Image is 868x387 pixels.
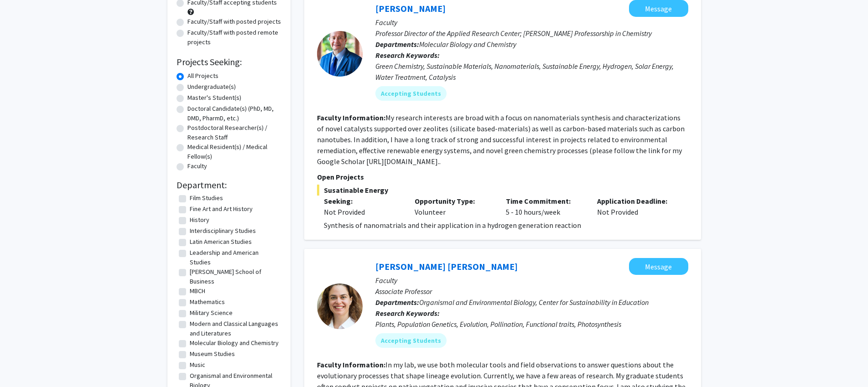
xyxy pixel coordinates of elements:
[317,360,385,369] b: Faculty Information:
[190,226,256,236] label: Interdisciplinary Studies
[324,196,401,206] p: Seeking:
[317,113,385,122] b: Faculty Information:
[190,308,233,318] label: Military Science
[177,180,281,191] h2: Department:
[177,57,281,67] h2: Projects Seeking:
[187,17,281,26] label: Faculty/Staff with posted projects
[375,51,440,60] b: Research Keywords:
[590,196,681,217] div: Not Provided
[187,82,236,92] label: Undergraduate(s)
[375,286,688,297] p: Associate Professor
[187,71,218,81] label: All Projects
[408,196,499,217] div: Volunteer
[375,40,419,49] b: Departments:
[597,196,675,206] p: Application Deadline:
[375,261,518,272] a: [PERSON_NAME] [PERSON_NAME]
[375,17,688,28] p: Faculty
[317,113,685,166] fg-read-more: My research interests are broad with a focus on nanomaterials synthesis and characterizations of ...
[187,28,281,47] label: Faculty/Staff with posted remote projects
[629,258,688,275] button: Message Janet Steven
[324,220,688,231] p: Synthesis of nanomatrials and their application in a hydrogen generation reaction
[375,61,688,83] div: Green Chemistry, Sustainable Materials, Nanomaterials, Sustainable Energy, Hydrogen, Solar Energy...
[190,204,253,214] label: Fine Art and Art History
[419,40,516,49] span: Molecular Biology and Chemistry
[317,185,688,196] span: Susatinable Energy
[190,248,279,267] label: Leadership and American Studies
[190,237,252,247] label: Latin American Studies
[190,360,205,370] label: Music
[190,267,279,286] label: [PERSON_NAME] School of Business
[415,196,492,206] p: Opportunity Type:
[324,206,401,217] div: Not Provided
[375,3,446,14] a: [PERSON_NAME]
[190,338,279,348] label: Molecular Biology and Chemistry
[190,297,225,307] label: Mathematics
[506,196,583,206] p: Time Commitment:
[190,286,205,296] label: MBCH
[187,93,241,103] label: Master's Student(s)
[190,215,209,225] label: History
[375,309,440,318] b: Research Keywords:
[190,193,223,203] label: Film Studies
[375,86,447,101] mat-chip: Accepting Students
[187,104,281,123] label: Doctoral Candidate(s) (PhD, MD, DMD, PharmD, etc.)
[375,298,419,307] b: Departments:
[187,142,281,161] label: Medical Resident(s) / Medical Fellow(s)
[375,28,688,39] p: Professor Director of the Applied Research Center; [PERSON_NAME] Professorship in Chemistry
[190,319,279,338] label: Modern and Classical Languages and Literatures
[317,171,688,182] p: Open Projects
[375,319,688,330] div: Plants, Population Genetics, Evolution, Pollination, Functional traits, Photosynthesis
[187,161,207,171] label: Faculty
[499,196,590,217] div: 5 - 10 hours/week
[375,333,447,348] mat-chip: Accepting Students
[190,349,235,359] label: Museum Studies
[7,346,39,380] iframe: Chat
[419,298,649,307] span: Organismal and Environmental Biology, Center for Sustainability in Education
[375,275,688,286] p: Faculty
[187,123,281,142] label: Postdoctoral Researcher(s) / Research Staff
